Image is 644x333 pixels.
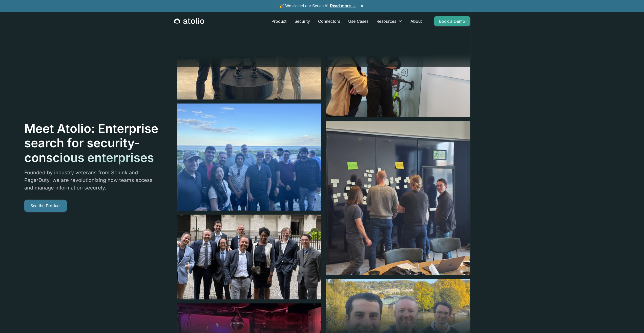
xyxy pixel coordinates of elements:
div: Resources [372,16,406,26]
a: Use Cases [344,16,372,26]
img: image [177,215,321,299]
div: Resources [377,18,396,24]
a: About [406,16,426,26]
span: 🎉 We closed our Series A! [279,3,356,9]
a: Connectors [314,16,344,26]
img: image [177,104,321,210]
a: home [174,18,204,25]
h1: Meet Atolio: Enterprise search for security-conscious enterprises [24,121,159,165]
a: Security [290,16,314,26]
img: image [326,121,470,275]
a: Product [267,16,290,26]
a: Read more → [330,4,356,8]
a: Book a Demo [434,16,470,26]
p: Founded by industry veterans from Splunk and PagerDuty, we are revolutionizing how teams access a... [24,169,159,192]
a: See the Product [24,200,67,212]
button: × [359,3,365,9]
